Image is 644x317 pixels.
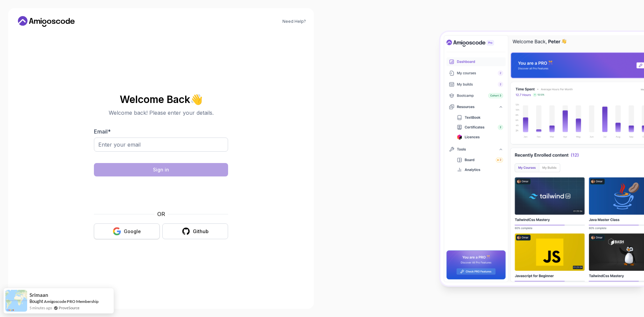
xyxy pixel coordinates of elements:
a: ProveSource [59,305,79,311]
input: Enter your email [94,138,228,152]
a: Amigoscode PRO Membership [44,299,99,304]
button: Google [94,223,160,239]
div: Google [124,228,141,235]
img: Amigoscode Dashboard [440,32,644,285]
p: Welcome back! Please enter your details. [94,109,228,117]
a: Home link [16,16,76,27]
button: Sign in [94,163,228,176]
div: Sign in [153,166,169,173]
img: provesource social proof notification image [5,290,27,312]
label: Email * [94,128,111,135]
p: OR [157,210,165,218]
span: Bought [30,299,43,304]
h2: Welcome Back [94,94,228,105]
span: Srimaan [30,292,48,298]
div: Github [193,228,209,235]
button: Github [162,223,228,239]
iframe: Widget mit Kontrollkästchen für die hCaptcha-Sicherheitsabfrage [110,180,212,206]
a: Need Help? [282,19,306,24]
span: 5 minutes ago [30,305,52,311]
span: 👋 [190,94,203,105]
